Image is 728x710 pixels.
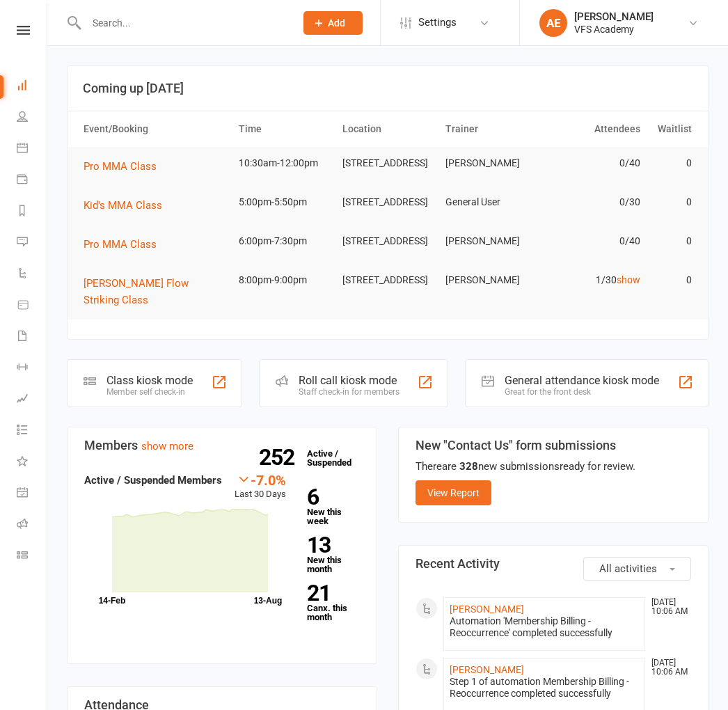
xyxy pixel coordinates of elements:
button: Kid's MMA Class [84,197,172,214]
div: Great for the front desk [505,387,659,397]
div: Step 1 of automation Membership Billing - Reoccurrence completed successfully [450,676,639,700]
a: Calendar [17,134,48,165]
strong: Active / Suspended Members [84,474,222,487]
td: 8:00pm-9:00pm [232,264,336,297]
a: Dashboard [17,71,48,102]
a: What's New [17,447,48,478]
a: Payments [17,165,48,196]
a: Roll call kiosk mode [17,510,48,541]
td: 0/40 [543,225,647,258]
td: [PERSON_NAME] [439,225,543,258]
a: Assessments [17,384,48,416]
div: Last 30 Days [235,472,286,502]
div: There are new submissions ready for review. [416,458,635,475]
a: show [617,274,640,285]
td: 0/30 [543,186,647,219]
div: Member self check-in [106,387,193,397]
strong: 13 [307,535,355,555]
h3: Coming up [DATE] [83,81,693,95]
h3: Members [84,439,360,452]
span: Pro MMA Class [84,238,157,251]
td: [STREET_ADDRESS] [336,264,440,297]
div: [PERSON_NAME] [574,10,654,23]
a: Reports [17,196,48,228]
th: Trainer [439,111,543,147]
td: 6:00pm-7:30pm [232,225,336,258]
span: Kid's MMA Class [84,199,162,212]
div: General attendance kiosk mode [505,374,659,387]
td: [STREET_ADDRESS] [336,225,440,258]
h3: Recent Activity [416,557,691,571]
td: [STREET_ADDRESS] [336,147,440,180]
a: 252Active / Suspended [300,439,361,478]
input: Search... [82,13,285,33]
a: 6New this week [307,487,361,526]
td: [PERSON_NAME] [439,264,543,297]
div: Automation 'Membership Billing - Reoccurrence' completed successfully [450,615,639,639]
span: Pro MMA Class [84,160,157,173]
a: Product Sales [17,290,48,322]
span: Settings [418,7,457,38]
td: 5:00pm-5:50pm [232,186,336,219]
strong: 252 [259,447,300,468]
time: [DATE] 10:06 AM [644,598,690,616]
span: All activities [599,562,657,575]
span: [PERSON_NAME] Flow Striking Class [84,277,189,306]
th: Time [232,111,336,147]
button: All activities [583,557,691,581]
th: Event/Booking [77,111,232,147]
div: Staff check-in for members [299,387,399,397]
div: Roll call kiosk mode [299,374,399,387]
div: AE [539,9,567,37]
th: Location [336,111,440,147]
a: 21Canx. this month [307,583,361,622]
div: -7.0% [235,472,286,487]
a: View Report [416,480,491,505]
td: 0/40 [543,147,647,180]
th: Attendees [543,111,647,147]
td: 1/30 [543,264,647,297]
div: VFS Academy [574,23,654,35]
a: General attendance kiosk mode [17,478,48,510]
a: [PERSON_NAME] [450,603,524,615]
strong: 328 [459,460,478,473]
td: 10:30am-12:00pm [232,147,336,180]
td: [PERSON_NAME] [439,147,543,180]
button: Add [303,11,363,35]
td: 0 [647,264,698,297]
td: 0 [647,225,698,258]
a: People [17,102,48,134]
h3: New "Contact Us" form submissions [416,439,635,452]
div: Class kiosk mode [106,374,193,387]
th: Waitlist [647,111,698,147]
a: 13New this month [307,535,361,574]
a: show more [141,440,193,452]
button: [PERSON_NAME] Flow Striking Class [84,275,226,308]
td: 0 [647,186,698,219]
td: [STREET_ADDRESS] [336,186,440,219]
strong: 21 [307,583,355,603]
td: General User [439,186,543,219]
button: Pro MMA Class [84,158,166,175]
button: Pro MMA Class [84,236,166,253]
span: Add [328,17,345,29]
strong: 6 [307,487,355,507]
td: 0 [647,147,698,180]
a: [PERSON_NAME] [450,664,524,675]
time: [DATE] 10:06 AM [644,658,690,677]
a: Class kiosk mode [17,541,48,572]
